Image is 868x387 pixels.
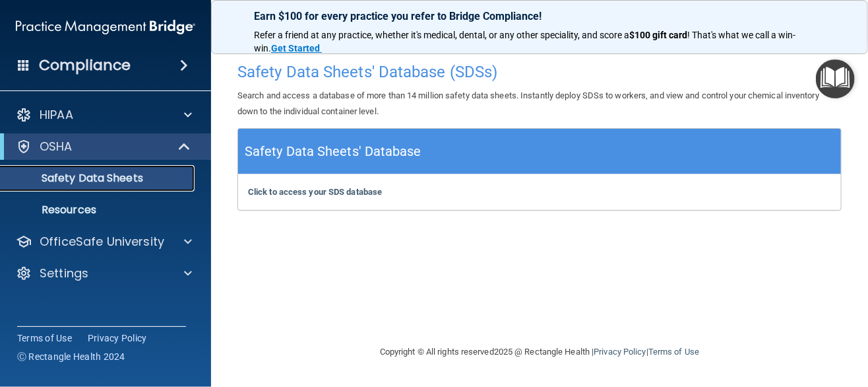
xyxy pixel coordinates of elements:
[237,88,842,120] p: Search and access a database of more than 14 million safety data sheets. Instantly deploy SDSs to...
[816,59,855,98] button: Open Resource Center
[17,332,72,345] a: Terms of Use
[17,350,125,363] span: Ⓒ Rectangle Health 2024
[16,14,195,40] img: PMB logo
[9,203,189,217] p: Resources
[594,347,646,357] a: Privacy Policy
[88,332,147,345] a: Privacy Policy
[648,347,699,357] a: Terms of Use
[40,234,164,250] p: OfficeSafe University
[237,63,842,81] h4: Safety Data Sheets' Database (SDSs)
[40,107,73,123] p: HIPAA
[9,172,189,185] p: Safety Data Sheets
[271,43,320,53] strong: Get Started
[16,265,192,281] a: Settings
[245,140,421,163] h5: Safety Data Sheets' Database
[271,43,322,53] a: Get Started
[39,56,131,75] h4: Compliance
[40,139,73,155] p: OSHA
[299,331,780,373] div: Copyright © All rights reserved 2025 @ Rectangle Health | |
[16,107,192,123] a: HIPAA
[16,139,191,155] a: OSHA
[629,30,687,40] strong: $100 gift card
[254,30,795,53] span: ! That's what we call a win-win.
[254,30,629,40] span: Refer a friend at any practice, whether it's medical, dental, or any other speciality, and score a
[16,234,192,250] a: OfficeSafe University
[254,10,825,22] p: Earn $100 for every practice you refer to Bridge Compliance!
[248,187,382,197] a: Click to access your SDS database
[40,265,88,281] p: Settings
